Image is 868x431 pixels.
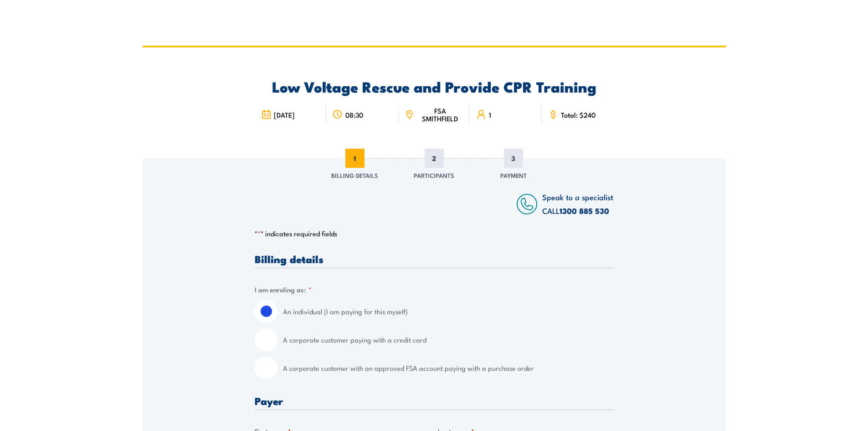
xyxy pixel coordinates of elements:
[283,300,613,323] label: An individual (I am paying for this myself)
[255,395,613,406] h3: Payer
[500,171,527,180] span: Payment
[283,328,613,351] label: A corporate customer paying with a credit card
[345,149,365,168] span: 1
[489,111,491,119] span: 1
[542,191,613,216] span: Speak to a specialist CALL
[283,357,613,379] label: A corporate customer with an approved FSA account paying with a purchase order
[414,171,454,180] span: Participants
[345,111,363,119] span: 08:30
[255,254,613,264] h3: Billing details
[274,111,295,119] span: [DATE]
[417,107,464,122] span: FSA SMITHFIELD
[504,149,523,168] span: 3
[255,80,613,93] h2: Low Voltage Rescue and Provide CPR Training
[255,284,312,295] legend: I am enroling as:
[331,171,378,180] span: Billing Details
[561,111,596,119] span: Total: $240
[255,229,613,238] p: " " indicates required fields
[560,205,609,217] a: 1300 885 530
[425,149,444,168] span: 2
